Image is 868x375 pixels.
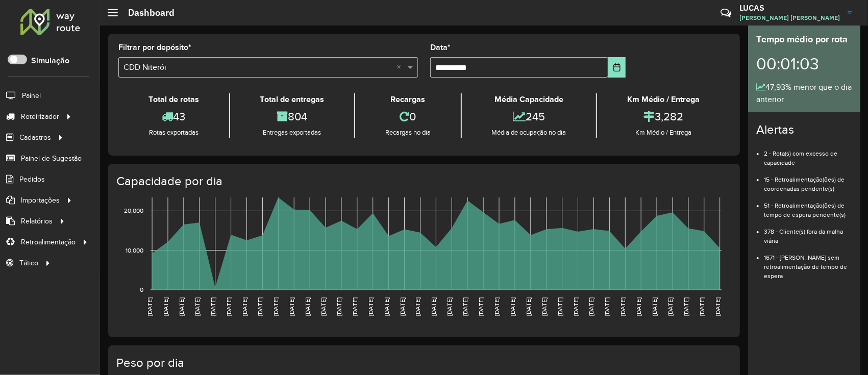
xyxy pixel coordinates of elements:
[21,111,59,122] span: Roteirizador
[431,297,437,316] text: [DATE]
[288,297,295,316] text: [DATE]
[140,286,143,293] text: 0
[699,297,705,316] text: [DATE]
[358,106,458,128] div: 0
[430,41,451,54] label: Data
[714,297,721,316] text: [DATE]
[608,57,626,78] button: Choose Date
[352,297,358,316] text: [DATE]
[635,297,642,316] text: [DATE]
[756,122,852,137] h4: Alertas
[272,297,279,316] text: [DATE]
[396,61,405,73] span: Clear all
[257,297,263,316] text: [DATE]
[194,297,201,316] text: [DATE]
[233,128,352,138] div: Entregas exportadas
[210,297,216,316] text: [DATE]
[619,297,626,316] text: [DATE]
[764,245,852,281] li: 1671 - [PERSON_NAME] sem retroalimentação de tempo de espera
[320,297,327,316] text: [DATE]
[756,46,852,81] div: 00:01:03
[764,141,852,167] li: 2 - Rota(s) com excesso de capacidade
[162,297,169,316] text: [DATE]
[121,128,227,138] div: Rotas exportadas
[509,297,516,316] text: [DATE]
[573,297,579,316] text: [DATE]
[739,3,840,13] h3: LUCAS
[464,93,594,106] div: Média Capacidade
[600,128,727,138] div: Km Médio / Entrega
[21,195,60,206] span: Importações
[383,297,390,316] text: [DATE]
[739,13,840,22] span: [PERSON_NAME] [PERSON_NAME]
[493,297,500,316] text: [DATE]
[304,297,311,316] text: [DATE]
[21,237,76,247] span: Retroalimentação
[764,219,852,245] li: 378 - Cliente(s) fora da malha viária
[600,106,727,128] div: 3,282
[651,297,658,316] text: [DATE]
[604,297,611,316] text: [DATE]
[667,297,674,316] text: [DATE]
[118,41,191,54] label: Filtrar por depósito
[764,167,852,193] li: 15 - Retroalimentação(ões) de coordenadas pendente(s)
[600,93,727,106] div: Km Médio / Entrega
[399,297,406,316] text: [DATE]
[233,106,352,128] div: 804
[116,174,730,189] h4: Capacidade por dia
[756,81,852,106] div: 47,93% menor que o dia anterior
[764,193,852,219] li: 51 - Retroalimentação(ões) de tempo de espera pendente(s)
[446,297,453,316] text: [DATE]
[358,93,458,106] div: Recargas
[121,93,227,106] div: Total de rotas
[124,208,143,214] text: 20,000
[464,128,594,138] div: Média de ocupação no dia
[21,216,53,227] span: Relatórios
[21,153,82,164] span: Painel de Sugestão
[118,7,175,18] h2: Dashboard
[525,297,532,316] text: [DATE]
[241,297,248,316] text: [DATE]
[336,297,342,316] text: [DATE]
[126,247,143,254] text: 10,000
[19,132,51,143] span: Cadastros
[367,297,374,316] text: [DATE]
[462,297,468,316] text: [DATE]
[121,106,227,128] div: 43
[233,93,352,106] div: Total de entregas
[226,297,232,316] text: [DATE]
[358,128,458,138] div: Recargas no dia
[116,356,730,370] h4: Peso por dia
[756,33,852,46] div: Tempo médio por rota
[683,297,689,316] text: [DATE]
[541,297,548,316] text: [DATE]
[478,297,484,316] text: [DATE]
[19,174,45,185] span: Pedidos
[557,297,563,316] text: [DATE]
[588,297,595,316] text: [DATE]
[464,106,594,128] div: 245
[415,297,421,316] text: [DATE]
[715,2,737,24] a: Contato Rápido
[178,297,185,316] text: [DATE]
[146,297,153,316] text: [DATE]
[31,55,69,67] label: Simulação
[22,90,41,101] span: Painel
[19,258,38,268] span: Tático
